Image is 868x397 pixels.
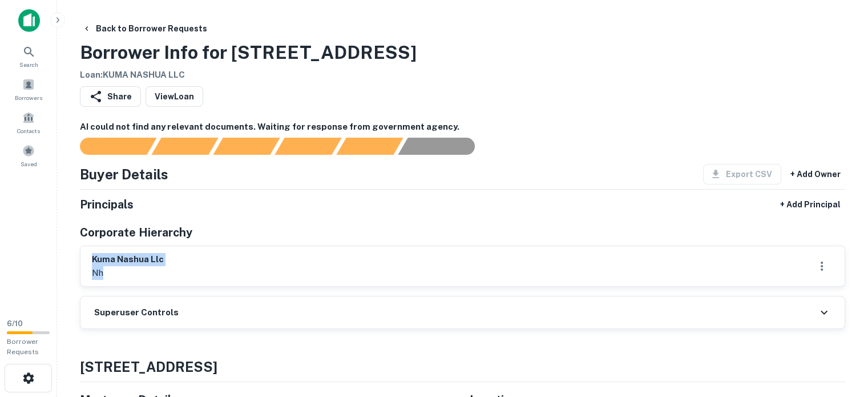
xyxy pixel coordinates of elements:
[80,69,417,82] h6: Loan : KUMA NASHUA LLC
[80,224,192,241] h5: Corporate Hierarchy
[80,121,845,134] h6: AI could not find any relevant documents. Waiting for response from government agency.
[18,9,40,32] img: capitalize-icon.png
[21,159,37,169] span: Saved
[7,319,23,328] span: 6 / 10
[66,138,152,155] div: Sending borrower request to AI...
[3,107,54,138] a: Contacts
[3,74,54,105] a: Borrowers
[786,164,845,185] button: + Add Owner
[151,138,218,155] div: Your request is received and processing...
[776,194,845,215] button: + Add Principal
[3,140,54,171] a: Saved
[92,266,164,280] p: nh
[15,93,42,102] span: Borrowers
[78,18,212,39] button: Back to Borrower Requests
[80,196,134,213] h5: Principals
[3,41,54,71] a: Search
[146,86,203,107] a: ViewLoan
[92,253,164,266] h6: kuma nashua llc
[17,126,40,135] span: Contacts
[274,138,341,155] div: Principals found, AI now looking for contact information...
[213,138,280,155] div: Documents found, AI parsing details...
[19,60,38,69] span: Search
[80,39,417,66] h3: Borrower Info for [STREET_ADDRESS]
[7,338,39,356] span: Borrower Requests
[94,306,179,319] h6: Superuser Controls
[336,138,403,155] div: Principals found, still searching for contact information. This may take time...
[398,138,488,155] div: AI fulfillment process complete.
[80,356,845,377] h4: [STREET_ADDRESS]
[80,86,141,107] button: Share
[80,164,168,185] h4: Buyer Details
[811,306,868,360] iframe: Chat Widget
